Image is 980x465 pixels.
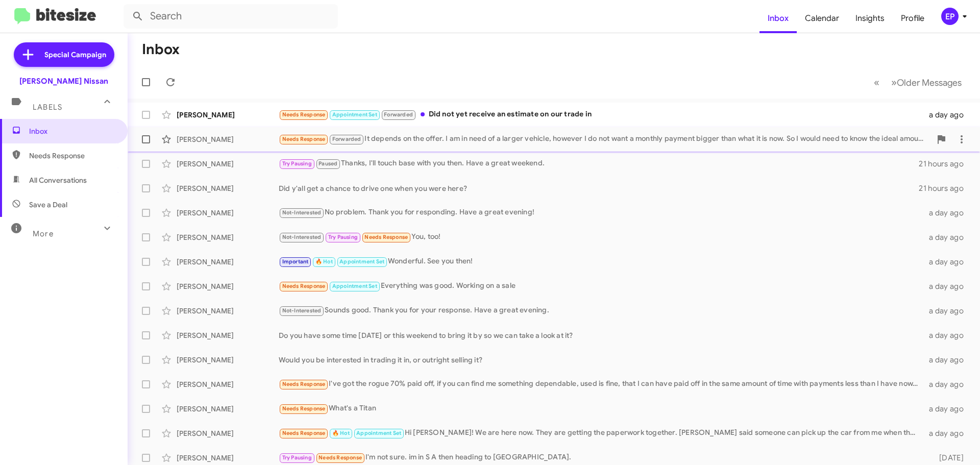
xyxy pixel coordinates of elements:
span: Paused [318,160,337,167]
span: Appointment Set [332,111,377,118]
div: a day ago [923,355,972,365]
span: Forwarded [330,135,363,144]
span: All Conversations [29,175,87,185]
span: Older Messages [897,77,962,88]
input: Search [124,4,338,29]
span: Appointment Set [332,283,377,289]
div: You, too! [279,231,923,243]
div: Sounds good. Thank you for your response. Have a great evening. [279,305,923,316]
div: It depends on the offer. I am in need of a larger vehicle, however I do not want a monthly paymen... [279,133,931,145]
span: Not-Interested [282,307,322,314]
div: Wonderful. See you then! [279,256,923,267]
div: Would you be interested in trading it in, or outright selling it? [279,355,923,365]
span: Needs Response [29,151,116,161]
span: Needs Response [282,381,326,387]
h1: Inbox [142,41,180,58]
div: [PERSON_NAME] [177,208,279,218]
div: [PERSON_NAME] [177,330,279,340]
div: [PERSON_NAME] [177,404,279,414]
span: Appointment Set [339,258,384,265]
div: Everything was good. Working on a sale [279,280,923,292]
div: a day ago [923,330,972,340]
span: « [874,76,879,89]
div: [PERSON_NAME] [177,183,279,193]
span: Try Pausing [328,234,358,240]
span: Needs Response [364,234,408,240]
span: More [33,229,54,238]
div: EP [941,8,959,25]
div: a day ago [923,306,972,316]
span: 🔥 Hot [332,430,350,436]
div: [DATE] [923,453,972,463]
div: a day ago [923,428,972,438]
div: a day ago [923,232,972,242]
div: [PERSON_NAME] [177,428,279,438]
div: a day ago [923,404,972,414]
div: [PERSON_NAME] [177,453,279,463]
a: Profile [893,4,933,33]
div: a day ago [923,379,972,389]
div: [PERSON_NAME] [177,306,279,316]
span: Not-Interested [282,234,322,240]
span: Needs Response [282,136,326,142]
a: Special Campaign [14,42,114,67]
span: Save a Deal [29,200,67,210]
span: Needs Response [282,405,326,412]
div: Did not yet receive an estimate on our trade in [279,109,923,120]
div: 21 hours ago [919,183,972,193]
span: Try Pausing [282,160,312,167]
div: a day ago [923,208,972,218]
button: EP [933,8,969,25]
span: Needs Response [318,454,362,461]
span: Labels [33,103,62,112]
span: Important [282,258,309,265]
span: Try Pausing [282,454,312,461]
nav: Page navigation example [868,72,968,93]
a: Insights [847,4,893,33]
span: » [891,76,897,89]
a: Inbox [759,4,797,33]
span: Needs Response [282,111,326,118]
div: Did y'all get a chance to drive one when you were here? [279,183,919,193]
div: [PERSON_NAME] [177,232,279,242]
a: Calendar [797,4,847,33]
span: Not-Interested [282,209,322,216]
span: Inbox [29,126,116,136]
div: What's a Titan [279,403,923,414]
span: Special Campaign [44,50,106,60]
div: [PERSON_NAME] Nissan [19,76,108,86]
div: I'm not sure. im in S A then heading to [GEOGRAPHIC_DATA]. [279,452,923,463]
div: a day ago [923,281,972,291]
button: Next [885,72,968,93]
div: [PERSON_NAME] [177,281,279,291]
span: Needs Response [282,283,326,289]
div: [PERSON_NAME] [177,134,279,144]
div: Do you have some time [DATE] or this weekend to bring it by so we can take a look at it? [279,330,923,340]
div: Thanks, I'll touch base with you then. Have a great weekend. [279,158,919,169]
div: No problem. Thank you for responding. Have a great evening! [279,207,923,218]
div: a day ago [923,257,972,267]
span: 🔥 Hot [315,258,333,265]
div: [PERSON_NAME] [177,159,279,169]
span: Needs Response [282,430,326,436]
div: 21 hours ago [919,159,972,169]
button: Previous [868,72,886,93]
div: a day ago [923,110,972,120]
span: Forwarded [382,110,415,120]
div: [PERSON_NAME] [177,110,279,120]
div: [PERSON_NAME] [177,355,279,365]
div: [PERSON_NAME] [177,379,279,389]
div: Hi [PERSON_NAME]! We are here now. They are getting the paperwork together. [PERSON_NAME] said so... [279,427,923,439]
div: [PERSON_NAME] [177,257,279,267]
div: I've got the rogue 70% paid off, if you can find me something dependable, used is fine, that I ca... [279,378,923,390]
span: Appointment Set [356,430,401,436]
